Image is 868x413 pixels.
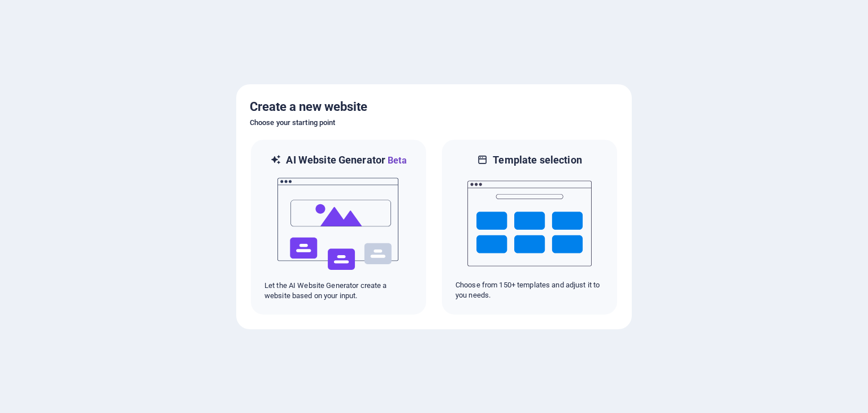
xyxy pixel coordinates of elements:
h5: Create a new website [250,98,618,116]
p: Choose from 150+ templates and adjust it to you needs. [455,280,604,300]
div: Template selectionChoose from 150+ templates and adjust it to you needs. [441,139,618,316]
p: Let the AI Website Generator create a website based on your input. [264,281,413,301]
img: ai [276,167,401,281]
h6: Template selection [493,153,581,167]
h6: AI Website Generator [286,153,406,167]
span: Beta [385,155,407,166]
div: AI Website GeneratorBetaaiLet the AI Website Generator create a website based on your input. [250,139,427,316]
h6: Choose your starting point [250,116,618,130]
